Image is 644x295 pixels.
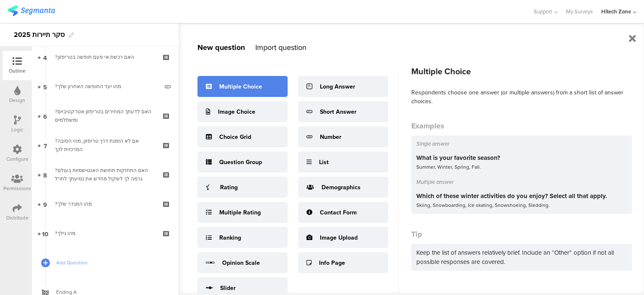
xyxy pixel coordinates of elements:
[55,200,155,208] div: ?מהו המגדר שלך
[42,229,48,238] span: 10
[218,107,255,116] div: Image Choice
[320,208,357,217] div: Contact Form
[319,258,345,267] div: Info Page
[320,133,341,141] div: Number
[43,199,47,209] span: 9
[322,183,361,192] div: Demographics
[416,162,627,172] div: Summer, Winter, Spring, Fall.
[9,97,25,104] div: Design
[43,170,47,179] span: 8
[3,185,31,192] div: Permissions
[219,133,251,141] div: Choice Grid
[220,284,236,292] div: Slider
[320,82,355,91] div: Long Answer
[43,52,47,62] span: 4
[320,233,358,242] div: Image Upload
[416,153,627,162] div: What is your favorite season?
[197,42,245,53] div: New question
[411,65,632,78] div: Multiple Choice
[55,82,158,91] div: ?מהו יעד החופשה האחרון שלך
[6,155,29,163] div: Configure
[219,233,241,242] div: Ranking
[34,219,177,248] a: 10 ?מהו גילך
[416,178,627,186] div: Multiple answer
[416,140,627,148] div: Single answer
[11,126,23,133] div: Logic
[219,158,262,167] div: Question Group
[219,82,262,91] div: Multiple Choice
[55,53,155,61] div: ?האם רכשת אי פעם חופשה בטריפזון
[34,72,177,101] a: 5 ?מהו יעד החופשה האחרון שלך
[34,42,177,72] a: 4 ?האם רכשת אי פעם חופשה בטריפזון
[43,82,47,91] span: 5
[55,137,155,154] div: ?אם לא הזמנת דרך טריפזון, מהי הסיבה המרכזית לכך
[411,88,632,106] div: Respondents choose one answer (or multiple answers) from a short list of answer choices.
[55,107,155,124] div: ?האם לדעתך המחירים בטריפזון אטרקטיביים ומשתלמים
[56,258,164,267] span: Add Question
[34,189,177,219] a: 9 ?מהו המגדר שלך
[34,131,177,160] a: 7 ?אם לא הזמנת דרך טריפזון, מהי הסיבה המרכזית לכך
[6,214,29,222] div: Distribute
[43,111,47,120] span: 6
[55,229,155,238] div: ?מהו גילך
[601,8,631,16] div: Hitech Zone
[416,191,627,201] div: Which of these winter activities do you enjoy? Select all that apply.
[219,208,261,217] div: Multiple Rating
[319,158,329,167] div: List
[534,8,552,16] span: Support
[34,101,177,131] a: 6 ?האם לדעתך המחירים בטריפזון אטרקטיביים ומשתלמים
[222,258,260,267] div: Opinion Scale
[320,107,356,116] div: Short Answer
[411,120,632,131] div: Examples
[34,160,177,189] a: 8 ?האם התחזקות תחושת האנטישמיות בעולם גרמה לך לשקול מחדש את נסיעתך לחו"ל
[44,141,47,150] span: 7
[14,28,65,42] div: סקר תיירות 2025
[255,42,306,53] div: Import question
[55,166,155,183] div: ?האם התחזקות תחושת האנטישמיות בעולם גרמה לך לשקול מחדש את נסיעתך לחו"ל
[411,229,632,240] div: Tip
[416,201,627,210] div: Skiing, Snowboarding, Ice skating, Snowshoeing, Sledding.
[8,5,55,16] img: segmanta logo
[220,183,238,192] div: Rating
[411,244,632,271] div: Keep the list of answers relatively brief. Include an “Other” option if not all possible response...
[9,67,26,75] div: Outline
